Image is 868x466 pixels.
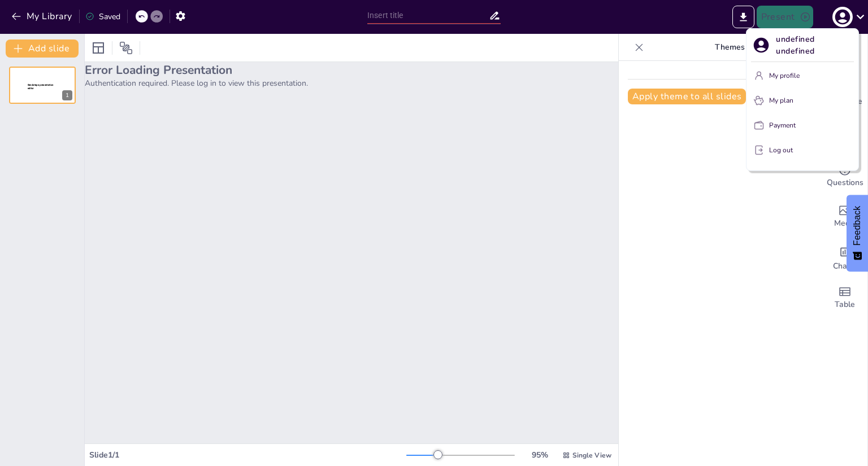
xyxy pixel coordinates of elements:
p: Payment [769,120,796,130]
p: Log out [769,145,793,155]
button: Feedback - Show survey [847,195,868,271]
button: My profile [751,67,854,85]
button: My plan [751,91,854,109]
button: Log out [751,141,854,159]
p: undefined undefined [776,33,854,57]
button: Payment [751,116,854,134]
p: My profile [769,71,800,81]
p: My plan [769,95,793,105]
span: Feedback [852,206,862,245]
